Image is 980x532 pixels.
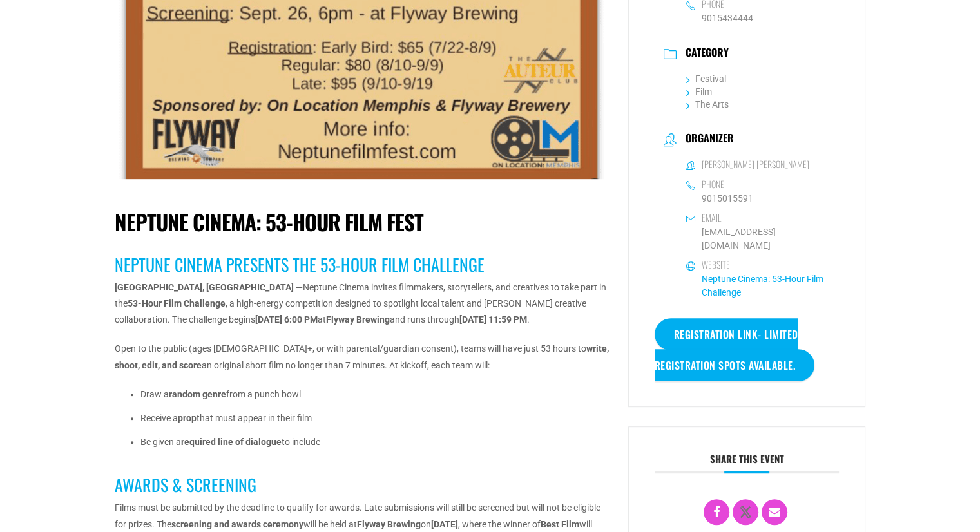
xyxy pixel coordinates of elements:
[704,499,729,525] a: Share on Facebook
[357,519,421,529] strong: Flyway Brewing
[686,86,712,97] a: Film
[702,178,724,190] h6: Phone
[762,499,787,525] a: Email
[115,341,609,373] p: Open to the public (ages [DEMOGRAPHIC_DATA]+, or with parental/guardian consent), teams will have...
[733,499,758,525] a: X Social Network
[169,389,226,399] strong: random genre
[115,209,609,235] h1: Neptune Cinema: 53-Hour Film Fest
[679,46,729,62] h3: Category
[459,314,527,325] strong: [DATE] 11:59 PM
[115,280,609,328] p: Neptune Cinema invites filmmakers, storytellers, and creatives to take part in the , a high-energ...
[255,314,318,325] strong: [DATE] 6:00 PM
[115,282,303,292] strong: [GEOGRAPHIC_DATA], [GEOGRAPHIC_DATA] —
[702,212,721,223] h6: Email
[431,519,458,529] strong: [DATE]
[655,453,840,473] h3: Share this event
[115,475,609,495] h3: Awards & Screening
[679,132,734,147] h3: Organizer
[181,437,282,447] strong: required line of dialogue
[326,314,390,325] strong: Flyway Brewing
[171,519,303,529] strong: screening and awards ceremony
[686,73,726,84] a: Festival
[686,99,729,109] a: The Arts
[115,343,609,370] strong: write, shoot, edit, and score
[702,158,809,170] h6: [PERSON_NAME] [PERSON_NAME]
[686,192,753,205] a: 9015015591
[115,254,609,274] h3: Neptune Cinema Presents the 53-Hour Film Challenge
[686,225,831,252] a: [EMAIL_ADDRESS][DOMAIN_NAME]
[128,298,226,309] strong: 53-Hour Film Challenge
[140,410,609,434] li: Receive a that must appear in their film
[541,519,579,529] strong: Best Film
[702,259,730,271] h6: Website
[140,434,609,458] li: Be given a to include
[178,413,197,423] strong: prop
[702,13,753,23] a: 9015434444
[702,274,823,298] a: Neptune Cinema: 53-Hour Film Challenge
[140,386,609,410] li: Draw a from a punch bowl
[655,318,815,381] a: Registration Link- Limited registration spots available.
